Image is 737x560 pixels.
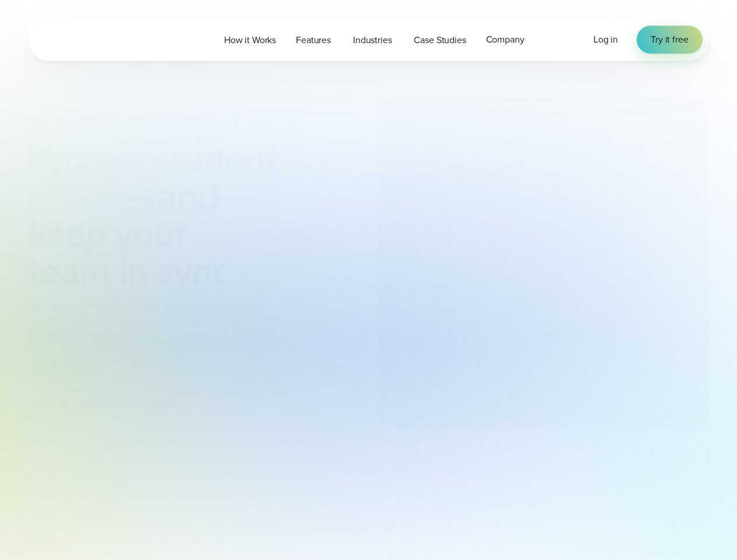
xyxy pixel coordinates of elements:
a: How it Works [214,28,286,52]
span: Company [486,33,525,47]
span: Industries [353,33,392,47]
span: Case Studies [414,33,466,47]
a: Case Studies [404,28,476,52]
span: How it Works [224,33,276,47]
a: Try it free [637,26,702,54]
span: Features [296,33,331,47]
span: Try it free [651,33,688,47]
a: Log in [593,33,618,47]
